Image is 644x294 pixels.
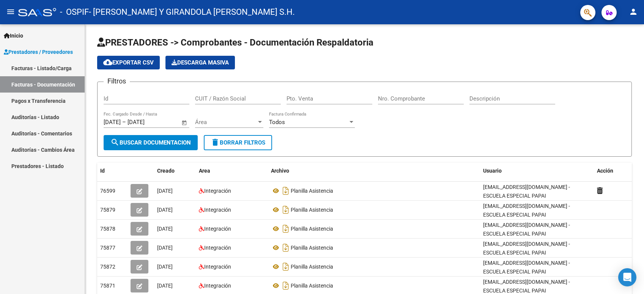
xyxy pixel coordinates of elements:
span: [DATE] [157,188,173,194]
span: Usuario [483,168,502,174]
h3: Filtros [104,76,130,86]
span: - [PERSON_NAME] Y GIRANDOLA [PERSON_NAME] S.H. [89,4,295,20]
button: Buscar Documentacion [104,135,198,150]
span: – [122,119,126,126]
span: Planilla Asistencia [291,264,333,270]
span: [EMAIL_ADDRESS][DOMAIN_NAME] - ESCUELA ESPECIAL PAPAI [483,222,570,237]
span: Borrar Filtros [211,139,265,146]
mat-icon: menu [6,7,15,16]
span: Creado [157,168,175,174]
span: - OSPIF [60,4,89,20]
span: 75877 [100,245,115,251]
span: 76599 [100,188,115,194]
span: Planilla Asistencia [291,188,333,194]
i: Descargar documento [281,204,291,216]
input: Fecha inicio [104,119,121,126]
span: [DATE] [157,245,173,251]
mat-icon: person [629,7,638,16]
datatable-header-cell: Archivo [268,163,480,179]
datatable-header-cell: Usuario [480,163,594,179]
i: Descargar documento [281,185,291,197]
mat-icon: delete [211,138,220,147]
span: Todos [269,119,285,126]
span: Integración [204,283,231,289]
span: 75872 [100,264,115,270]
span: Id [100,168,105,174]
i: Descargar documento [281,242,291,254]
button: Borrar Filtros [204,135,272,150]
i: Descargar documento [281,261,291,273]
span: Integración [204,226,231,232]
datatable-header-cell: Acción [594,163,632,179]
span: [DATE] [157,207,173,213]
span: Integración [204,207,231,213]
button: Exportar CSV [97,56,160,69]
span: [DATE] [157,283,173,289]
datatable-header-cell: Area [196,163,268,179]
span: Archivo [271,168,289,174]
span: [DATE] [157,264,173,270]
span: Inicio [4,31,23,40]
input: Fecha fin [128,119,164,126]
button: Open calendar [180,118,189,127]
span: 75878 [100,226,115,232]
button: Descarga Masiva [165,56,235,69]
span: 75879 [100,207,115,213]
span: PRESTADORES -> Comprobantes - Documentación Respaldatoria [97,37,373,48]
span: Planilla Asistencia [291,245,333,251]
span: Integración [204,188,231,194]
span: Área [195,119,257,126]
span: [DATE] [157,226,173,232]
span: Prestadores / Proveedores [4,48,73,56]
datatable-header-cell: Id [97,163,128,179]
span: Area [199,168,210,174]
span: [EMAIL_ADDRESS][DOMAIN_NAME] - ESCUELA ESPECIAL PAPAI [483,260,570,275]
span: 75871 [100,283,115,289]
span: Integración [204,245,231,251]
span: [EMAIL_ADDRESS][DOMAIN_NAME] - ESCUELA ESPECIAL PAPAI [483,203,570,218]
span: Exportar CSV [103,59,154,66]
span: Planilla Asistencia [291,226,333,232]
span: Planilla Asistencia [291,283,333,289]
app-download-masive: Descarga masiva de comprobantes (adjuntos) [165,56,235,69]
span: Buscar Documentacion [110,139,191,146]
span: Descarga Masiva [172,59,229,66]
i: Descargar documento [281,223,291,235]
mat-icon: search [110,138,120,147]
mat-icon: cloud_download [103,58,112,67]
div: Open Intercom Messenger [618,268,636,286]
span: Planilla Asistencia [291,207,333,213]
span: [EMAIL_ADDRESS][DOMAIN_NAME] - ESCUELA ESPECIAL PAPAI [483,279,570,294]
datatable-header-cell: Creado [154,163,196,179]
i: Descargar documento [281,280,291,292]
span: [EMAIL_ADDRESS][DOMAIN_NAME] - ESCUELA ESPECIAL PAPAI [483,241,570,256]
span: [EMAIL_ADDRESS][DOMAIN_NAME] - ESCUELA ESPECIAL PAPAI [483,184,570,199]
span: Integración [204,264,231,270]
span: Acción [597,168,613,174]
